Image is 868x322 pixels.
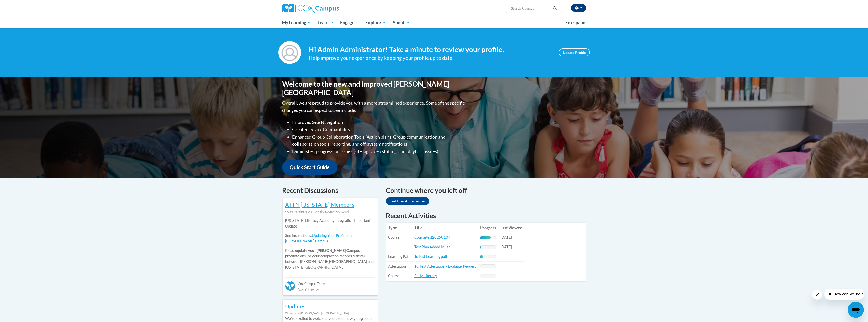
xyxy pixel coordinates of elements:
div: Progress, % [480,236,491,239]
th: Title [412,223,478,233]
span: [DATE] [500,235,512,239]
p: Overall, we are proud to provide you with a more streamlined experience. Some of the specific cha... [282,99,466,114]
span: Attestation [388,264,406,268]
h4: Recent Discussions [282,185,378,195]
span: En español [565,20,587,25]
span: Engage [340,20,359,26]
span: About [392,20,410,26]
a: Engage [337,17,362,28]
h4: Continue where you left off [386,185,586,195]
a: Explore [362,17,389,28]
span: [DATE] [500,245,512,249]
span: Learning Path [388,254,410,259]
th: Last Viewed [498,223,524,233]
img: Profile Image [278,41,301,64]
a: Cox Campus [282,4,378,13]
li: Greater Device Compatibility [292,126,466,133]
a: Learn [314,17,337,28]
a: Updates [285,303,306,310]
li: Enhanced Group Collaboration Tools (Action plans, Group communication and collaboration tools, re... [292,133,466,148]
div: [DATE] 4:39 AM [285,287,375,292]
h1: Welcome to the new and improved [PERSON_NAME][GEOGRAPHIC_DATA] [282,80,466,97]
h1: Recent Activities [386,211,586,220]
img: Cox Campus [282,4,339,13]
span: Course [388,235,400,239]
iframe: Button to launch messaging window [848,302,864,318]
div: Welcome to [PERSON_NAME][GEOGRAPHIC_DATA]! [285,209,375,214]
button: Search [551,5,559,11]
span: Hi. How can we help? [3,4,41,8]
div: Main menu [274,17,594,28]
a: Coursetest20250107 [414,235,450,239]
a: Test Plan Added in Jan [386,197,429,205]
span: Learn [318,20,334,26]
div: Progress, % [480,255,483,258]
a: En español [562,17,590,28]
a: Quick Start Guide [282,160,337,175]
h4: Hi Admin Administrator! Take a minute to review your profile. [309,45,551,54]
a: Update Profile [559,48,590,56]
a: Updating Your Profile on [PERSON_NAME] Campus [285,233,352,243]
div: Welcome to [PERSON_NAME][GEOGRAPHIC_DATA]! [285,310,375,316]
span: My Learning [282,20,311,26]
a: ATTN [US_STATE] Members [285,201,354,208]
iframe: Close message [812,290,822,300]
b: update your [PERSON_NAME] Campus profile [285,248,360,258]
p: [US_STATE] Literacy Academy Integration Important Update [285,218,375,229]
li: Diminished progression issues (site lag, video stalling, and playback issues) [292,148,466,155]
a: Early Literacy [414,274,437,278]
input: Search Courses [510,5,551,11]
a: Test Plan Added in Jan [414,245,450,249]
div: Cox Campus Team [285,277,375,287]
th: Type [386,223,412,233]
a: Tc Test Learning path [414,254,448,259]
a: TC Test Attestation - Evaluate Request [414,264,476,268]
div: Please to ensure your completion records transfer between [PERSON_NAME][GEOGRAPHIC_DATA] and [US_... [285,214,375,274]
a: My Learning [279,17,315,28]
th: Progress [478,223,498,233]
div: Progress, % [480,245,481,249]
span: Course [388,274,400,278]
div: Help improve your experience by keeping your profile up to date. [309,54,551,62]
p: See instructions: [285,233,375,244]
img: Cox Campus Team [285,281,295,291]
a: About [389,17,413,28]
span: Explore [365,20,386,26]
li: Improved Site Navigation [292,119,466,126]
iframe: Message from company [824,289,864,300]
button: Account Settings [571,4,586,12]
